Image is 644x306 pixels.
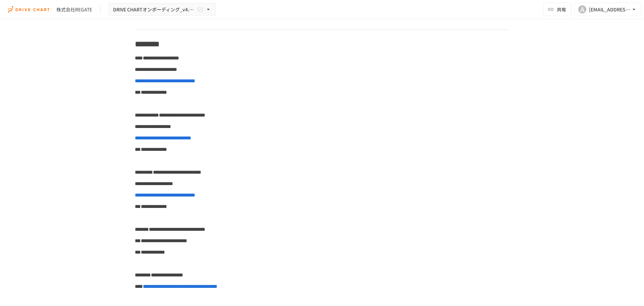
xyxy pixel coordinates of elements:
[113,5,196,14] span: DRIVE CHARTオンボーディング_v4.1（REGATE様）
[543,3,572,16] button: 共有
[578,5,586,13] div: A
[589,5,631,14] div: [EMAIL_ADDRESS][DOMAIN_NAME]
[574,3,641,16] button: A[EMAIL_ADDRESS][DOMAIN_NAME]
[109,3,216,16] button: DRIVE CHARTオンボーディング_v4.1（REGATE様）
[8,4,51,15] img: i9VDDS9JuLRLX3JIUyK59LcYp6Y9cayLPHs4hOxMB9W
[56,6,92,13] div: 株式会社REGATE
[557,6,566,13] span: 共有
